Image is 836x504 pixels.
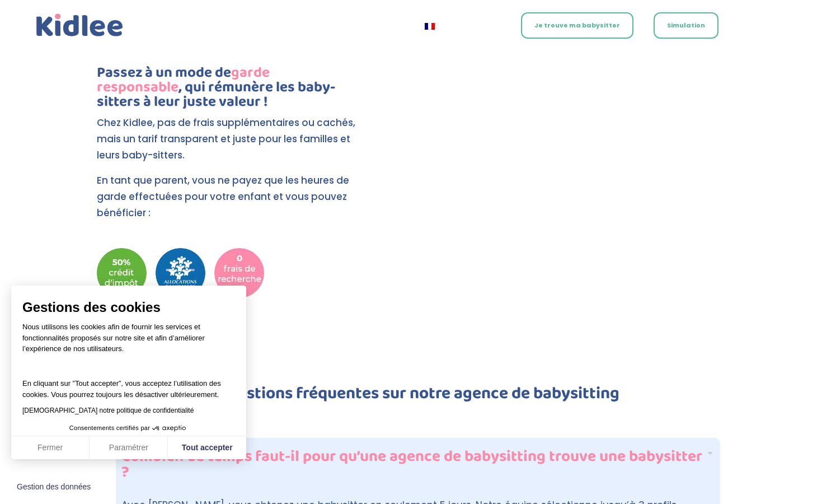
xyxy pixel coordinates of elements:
[97,115,357,173] p: Chez Kidlee, pas de frais supplémentaires ou cachés, mais un tarif transparent et juste pour les ...
[22,407,194,414] a: [DEMOGRAPHIC_DATA] notre politique de confidentialité
[97,61,270,99] span: garde responsable
[654,12,718,39] a: Simulation
[22,299,235,316] span: Gestions des cookies
[97,66,357,115] h3: Passez à un mode de , qui rémunère les baby-sitters à leur juste valeur !
[22,321,235,362] p: Nous utilisons les cookies afin de fournir les services et fonctionnalités proposés sur notre sit...
[34,11,126,40] a: Kidlee Logo
[521,12,633,39] a: Je trouve ma babysitter
[121,449,706,480] h4: Combien de temps faut-il pour qu’une agence de babysitting trouve une babysitter ?
[64,421,194,436] button: Consentements certifiés par
[217,380,619,407] b: Questions fréquentes sur notre agence de babysitting
[22,367,235,400] p: En cliquant sur ”Tout accepter”, vous acceptez l’utilisation des cookies. Vous pourrez toujours l...
[152,412,186,445] svg: Axeptio
[90,436,168,460] button: Paramétrer
[17,482,91,492] span: Gestion des données
[11,436,90,460] button: Fermer
[10,475,97,499] button: Fermer le widget sans consentement
[69,425,150,431] span: Consentements certifiés par
[34,11,126,40] img: logo_kidlee_bleu
[425,23,435,30] img: Français
[168,436,246,460] button: Tout accepter
[97,172,357,221] p: En tant que parent, vous ne payez que les heures de garde effectuées pour votre enfant et vous po...
[436,45,723,350] iframe: Simulation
